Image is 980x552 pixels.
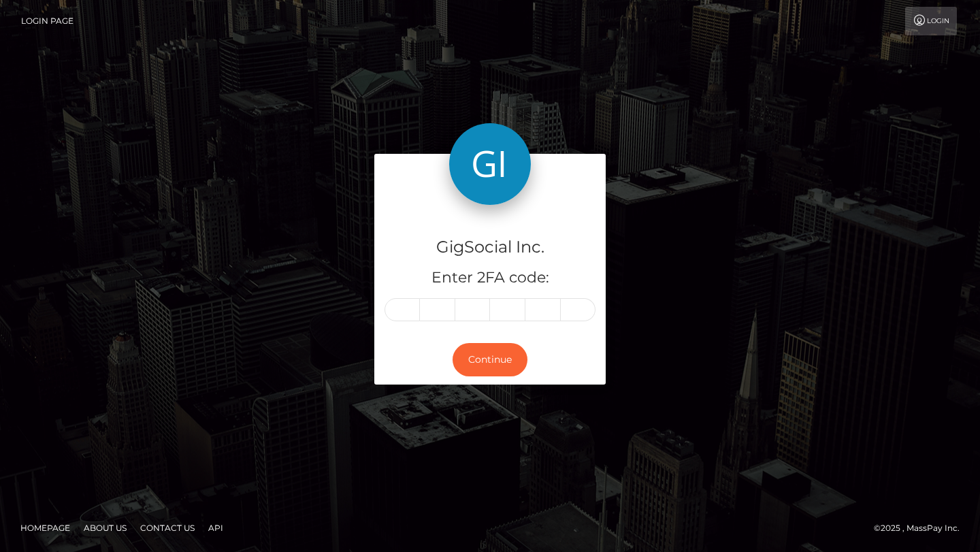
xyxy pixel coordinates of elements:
a: About Us [78,517,132,538]
a: Contact Us [135,517,200,538]
img: GigSocial Inc. [449,123,531,205]
a: API [203,517,229,538]
a: Login [905,7,957,35]
button: Continue [453,343,527,376]
a: Homepage [15,517,76,538]
a: Login Page [21,7,73,35]
h5: Enter 2FA code: [385,267,595,289]
div: © 2025 , MassPay Inc. [874,521,970,536]
h4: GigSocial Inc. [385,236,595,259]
